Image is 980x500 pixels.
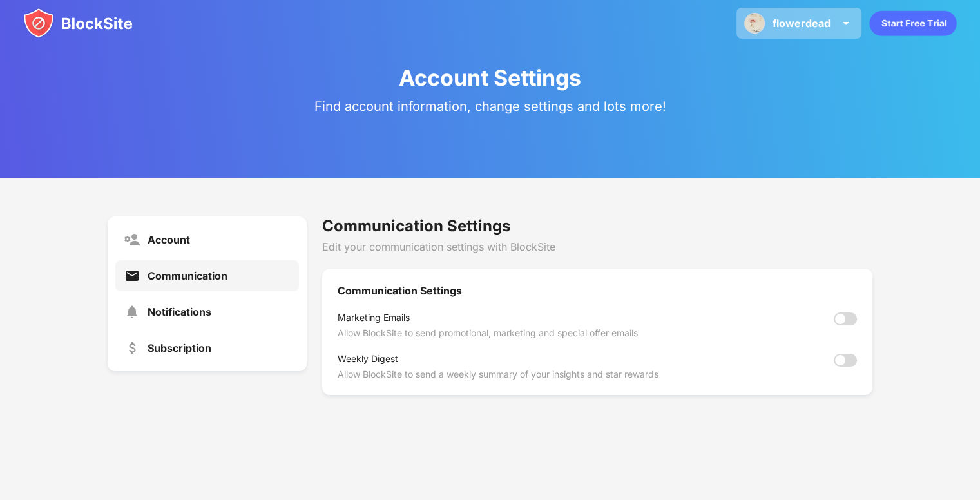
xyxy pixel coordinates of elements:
div: animation [869,10,957,36]
div: Communication Settings [322,216,872,235]
img: settings-notifications.svg [124,304,140,320]
div: Edit your communication settings with BlockSite [322,240,872,253]
div: Notifications [148,305,211,318]
div: Allow BlockSite to send a weekly summary of your insights and star rewards [338,369,658,380]
a: Subscription [115,332,299,363]
div: Account Settings [399,64,581,91]
img: blocksite-icon.svg [23,8,133,39]
a: Account [115,224,299,255]
div: Account [148,233,190,246]
div: Weekly Digest [338,354,658,369]
div: Communication [148,269,227,282]
div: Marketing Emails [338,312,638,328]
img: settings-subscription.svg [124,340,140,356]
div: Allow BlockSite to send promotional, marketing and special offer emails [338,328,638,338]
img: settings-account.svg [124,232,140,247]
img: settings-communication-active.svg [124,268,140,284]
div: Find account information, change settings and lots more! [314,99,666,114]
a: Communication [115,260,299,291]
div: flowerdead [773,17,831,30]
div: Communication Settings [338,284,857,297]
a: Notifications [115,296,299,327]
div: Subscription [148,341,211,354]
img: ACg8ocIxWZEngeHX-fZY5u0shOAfrhEukZbtXdsln9P33sBbQhVS5M0=s96-c [744,13,765,34]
